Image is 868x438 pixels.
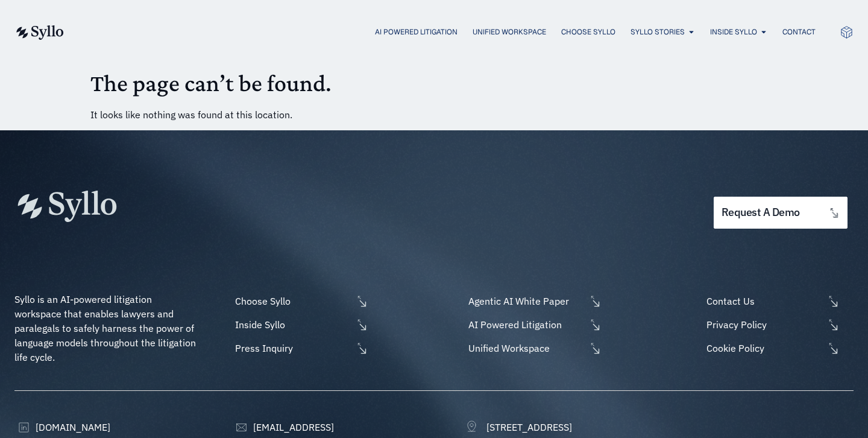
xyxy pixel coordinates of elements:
[703,317,854,332] a: Privacy Policy
[232,317,353,332] span: Inside Syllo
[465,294,602,308] a: Agentic AI White Paper
[473,27,546,37] a: Unified Workspace
[703,317,824,332] span: Privacy Policy
[375,27,458,37] a: AI Powered Litigation
[465,294,586,308] span: Agentic AI White Paper
[14,293,198,363] span: Syllo is an AI-powered litigation workspace that enables lawyers and paralegals to safely harness...
[483,420,572,434] span: [STREET_ADDRESS]
[33,420,110,434] span: [DOMAIN_NAME]
[14,420,110,434] a: [DOMAIN_NAME]
[232,420,334,434] a: [EMAIL_ADDRESS]
[90,107,778,122] p: It looks like nothing was found at this location.
[561,27,615,37] a: Choose Syllo
[703,294,854,308] a: Contact Us
[232,341,353,355] span: Press Inquiry
[465,420,572,434] a: [STREET_ADDRESS]
[232,294,353,308] span: Choose Syllo
[14,25,64,40] img: syllo
[232,341,368,355] a: Press Inquiry
[465,341,602,355] a: Unified Workspace
[710,27,757,37] a: Inside Syllo
[722,207,800,218] span: request a demo
[703,294,824,308] span: Contact Us
[232,294,368,308] a: Choose Syllo
[88,27,816,38] div: Menu Toggle
[232,317,368,332] a: Inside Syllo
[90,69,778,98] h1: The page can’t be found.
[703,341,824,355] span: Cookie Policy
[465,341,586,355] span: Unified Workspace
[631,27,685,37] a: Syllo Stories
[782,27,816,37] a: Contact
[250,420,334,434] span: [EMAIL_ADDRESS]
[88,27,816,38] nav: Menu
[703,341,854,355] a: Cookie Policy
[465,317,602,332] a: AI Powered Litigation
[714,197,848,229] a: request a demo
[465,317,586,332] span: AI Powered Litigation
